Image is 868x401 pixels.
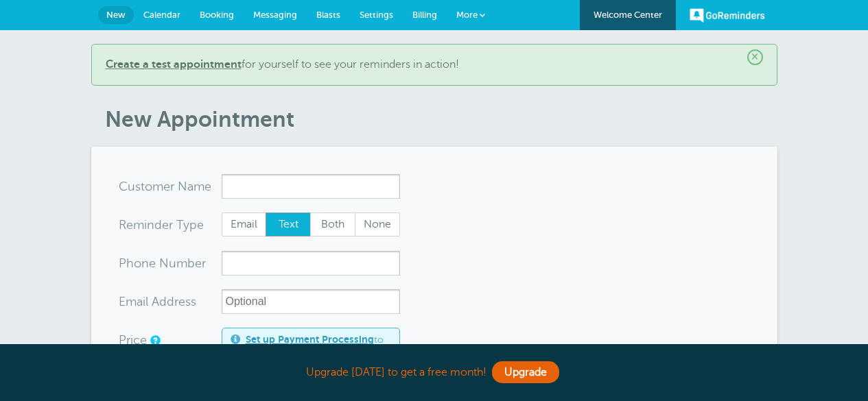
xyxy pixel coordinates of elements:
[246,334,374,345] a: Set up Payment Processing
[311,213,355,236] span: Both
[119,174,222,199] div: ame
[106,58,763,71] p: for yourself to see your reminders in action!
[119,257,141,269] span: Pho
[141,257,176,269] span: ne Nu
[119,295,143,308] span: Ema
[143,10,180,20] span: Calendar
[91,358,777,387] div: Upgrade [DATE] to get a free month!
[119,180,141,193] span: Cus
[492,361,559,383] a: Upgrade
[253,10,297,20] span: Messaging
[150,336,159,345] a: An optional price for the appointment. If you set a price, you can include a payment link in your...
[266,213,310,236] span: Text
[119,334,147,346] label: Price
[316,10,340,20] span: Blasts
[355,213,399,236] span: None
[747,49,763,65] span: ×
[106,58,242,71] a: Create a test appointment
[266,212,311,237] label: Text
[412,10,437,20] span: Billing
[360,10,393,20] span: Settings
[105,106,777,132] h1: New Appointment
[222,213,266,236] span: Email
[246,334,391,358] span: to receive payments or deposits!
[310,212,355,237] label: Both
[106,10,126,20] span: New
[143,295,174,308] span: il Add
[200,10,234,20] span: Booking
[456,10,478,20] span: More
[119,219,204,231] label: Reminder Type
[222,289,400,314] input: Optional
[98,6,134,24] a: New
[222,212,267,237] label: Email
[355,212,400,237] label: None
[119,251,222,276] div: mber
[119,289,222,314] div: ress
[141,180,187,193] span: tomer N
